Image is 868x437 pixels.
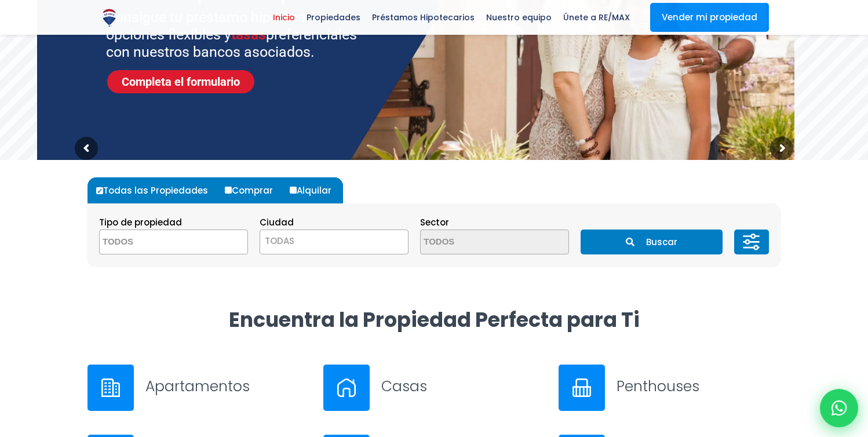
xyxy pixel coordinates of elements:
span: Nuestro equipo [480,9,557,26]
label: Alquilar [287,177,343,203]
h3: Casas [381,376,545,396]
a: Apartamentos [87,365,309,411]
a: Completa el formulario [107,70,254,93]
button: Buscar [581,230,722,254]
span: TODAS [265,235,294,247]
span: TODAS [260,230,409,254]
sr7-txt: Consigue tu préstamo hipotecario con opciones flexibles y preferenciales con nuestros bancos asoc... [106,9,372,61]
input: Comprar [225,187,232,194]
span: Ciudad [260,216,294,228]
input: Alquilar [290,187,297,194]
textarea: Search [421,230,533,255]
input: Todas las Propiedades [96,187,103,194]
span: Propiedades [301,9,366,26]
h3: Penthouses [617,376,781,396]
label: Comprar [222,177,285,203]
a: Casas [323,365,545,411]
textarea: Search [100,230,212,255]
a: Penthouses [559,365,781,411]
label: Todas las Propiedades [93,177,220,203]
span: Únete a RE/MAX [557,9,636,26]
img: Logo de REMAX [99,8,119,28]
span: TODAS [260,233,408,249]
span: Sector [420,216,449,228]
a: Vender mi propiedad [650,3,769,32]
span: Tipo de propiedad [99,216,182,228]
span: Préstamos Hipotecarios [366,9,480,26]
strong: Encuentra la Propiedad Perfecta para Ti [229,305,640,334]
h3: Apartamentos [145,376,309,396]
span: Inicio [267,9,301,26]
